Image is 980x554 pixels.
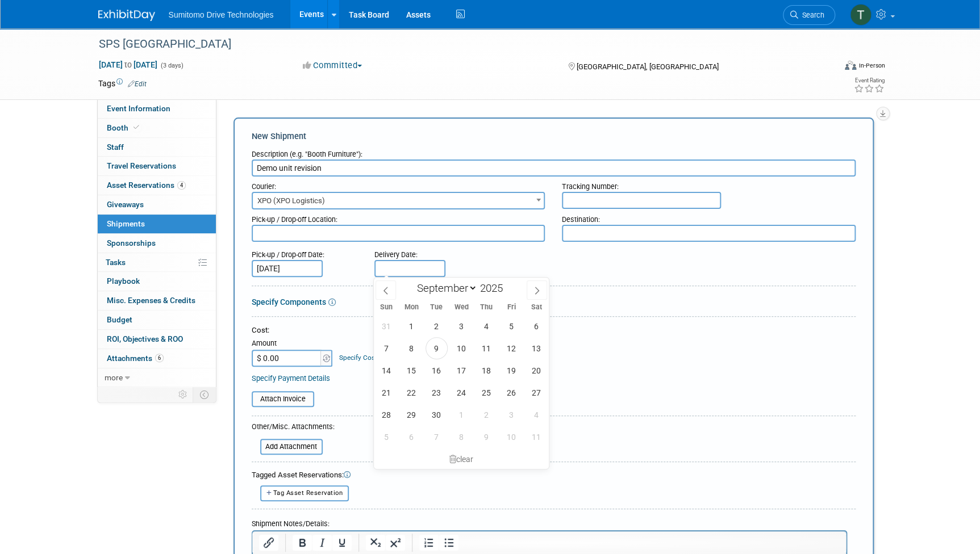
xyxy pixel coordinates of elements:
div: Courier: [252,177,545,192]
a: Booth [98,119,216,137]
span: September 9, 2025 [426,337,448,359]
div: SPS [GEOGRAPHIC_DATA] [95,34,818,54]
span: September 26, 2025 [500,381,522,404]
span: Sat [524,304,549,311]
span: September 13, 2025 [525,337,547,359]
span: September 1, 2025 [401,315,423,337]
a: Travel Reservations [98,157,216,175]
span: October 9, 2025 [475,426,497,448]
span: October 6, 2025 [401,426,423,448]
span: Tasks [106,258,126,267]
span: September 22, 2025 [401,381,423,404]
img: Format-Inperson.png [845,61,856,70]
div: Event Format [768,59,885,76]
span: Shipments [107,219,145,228]
span: October 1, 2025 [450,404,472,426]
span: September 25, 2025 [475,381,497,404]
input: Year [477,282,511,295]
span: Search [798,11,824,19]
body: Rich Text Area. Press ALT-0 for help. [6,5,587,16]
a: Attachments6 [98,349,216,368]
span: to [123,60,134,69]
a: Edit [128,80,147,88]
div: Tracking Number: [562,177,856,192]
span: Booth [107,123,141,132]
span: October 11, 2025 [525,426,547,448]
div: Amount [252,338,334,350]
button: Tag Asset Reservation [260,485,349,501]
span: 6 [155,354,164,362]
span: Sumitomo Drive Technologies [169,10,274,19]
span: October 4, 2025 [525,404,547,426]
span: September 19, 2025 [500,359,522,381]
span: Staff [107,142,124,152]
button: Subscript [366,535,385,551]
a: Giveaways [98,195,216,214]
div: Destination: [562,209,856,225]
button: Superscript [386,535,405,551]
a: Asset Reservations4 [98,176,216,195]
a: Budget [98,310,216,329]
span: Tag Asset Reservation [273,489,343,497]
button: Numbered list [419,535,439,551]
span: October 3, 2025 [500,404,522,426]
span: August 31, 2025 [376,315,398,337]
span: October 2, 2025 [475,404,497,426]
td: Personalize Event Tab Strip [173,387,193,402]
button: Committed [299,60,366,72]
span: Tue [424,304,449,311]
img: ExhibitDay [98,10,155,21]
span: September 17, 2025 [450,359,472,381]
span: September 7, 2025 [376,337,398,359]
span: XPO (XPO Logistics) [252,192,545,209]
div: Event Rating [853,78,884,83]
td: Tags [98,78,147,89]
span: September 4, 2025 [475,315,497,337]
a: Search [783,5,835,25]
span: Mon [399,304,424,311]
select: Month [412,281,477,295]
span: October 7, 2025 [426,426,448,448]
td: Toggle Event Tabs [193,387,216,402]
span: September 28, 2025 [376,404,398,426]
a: ROI, Objectives & ROO [98,330,216,349]
span: September 12, 2025 [500,337,522,359]
button: Bullet list [439,535,458,551]
span: Budget [107,315,132,324]
div: In-Person [858,61,885,70]
span: September 29, 2025 [401,404,423,426]
a: Playbook [98,272,216,291]
span: XPO (XPO Logistics) [253,193,544,209]
span: September 11, 2025 [475,337,497,359]
span: Fri [499,304,524,311]
span: [GEOGRAPHIC_DATA], [GEOGRAPHIC_DATA] [577,62,719,71]
a: Specify Payment Details [252,374,330,383]
span: September 21, 2025 [376,381,398,404]
span: more [105,373,123,382]
i: Booth reservation complete [134,124,139,131]
span: September 15, 2025 [401,359,423,381]
span: October 8, 2025 [450,426,472,448]
a: Sponsorships [98,234,216,253]
span: Misc. Expenses & Credits [107,296,195,305]
div: clear [374,450,549,469]
button: Italic [312,535,332,551]
span: October 10, 2025 [500,426,522,448]
span: September 3, 2025 [450,315,472,337]
span: Asset Reservations [107,181,186,190]
span: September 30, 2025 [426,404,448,426]
button: Insert/edit link [259,535,278,551]
span: September 27, 2025 [525,381,547,404]
span: ROI, Objectives & ROO [107,334,183,343]
a: Specify Cost Center [339,354,399,362]
span: [DATE] [DATE] [98,60,158,70]
a: Event Information [98,99,216,118]
span: September 8, 2025 [401,337,423,359]
span: September 2, 2025 [426,315,448,337]
span: September 16, 2025 [426,359,448,381]
span: Giveaways [107,200,144,209]
span: Travel Reservations [107,161,176,170]
span: September 18, 2025 [475,359,497,381]
button: Bold [293,535,312,551]
span: September 10, 2025 [450,337,472,359]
